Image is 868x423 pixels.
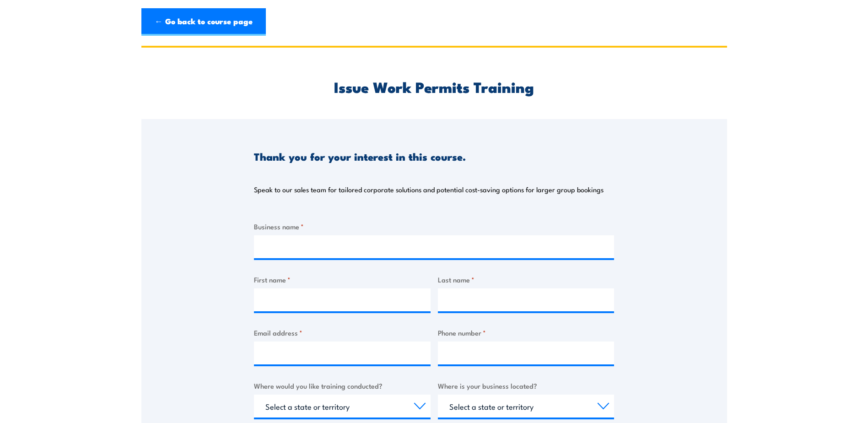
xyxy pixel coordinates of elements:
label: Where is your business located? [438,380,615,391]
label: Email address [254,327,431,338]
label: Where would you like training conducted? [254,380,431,391]
label: Phone number [438,327,615,338]
label: Last name [438,274,615,285]
h3: Thank you for your interest in this course. [254,151,466,162]
label: Business name [254,221,614,232]
h2: Issue Work Permits Training [254,80,614,93]
a: ← Go back to course page [141,8,266,36]
p: Speak to our sales team for tailored corporate solutions and potential cost-saving options for la... [254,185,604,194]
label: First name [254,274,431,285]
